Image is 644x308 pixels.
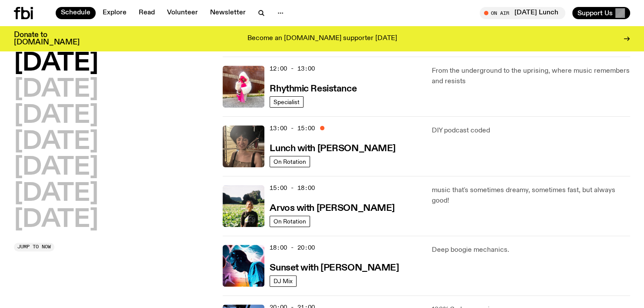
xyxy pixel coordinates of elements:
p: music that's sometimes dreamy, sometimes fast, but always good! [432,185,630,206]
h3: Lunch with [PERSON_NAME] [270,144,395,153]
img: Simon Caldwell stands side on, looking downwards. He has headphones on. Behind him is a brightly ... [223,245,264,287]
h3: Donate to [DOMAIN_NAME] [14,31,80,46]
a: Arvos with [PERSON_NAME] [270,202,394,213]
span: 12:00 - 13:00 [270,64,315,73]
img: Bri is smiling and wearing a black t-shirt. She is standing in front of a lush, green field. Ther... [223,185,264,227]
button: [DATE] [14,78,98,102]
button: [DATE] [14,156,98,180]
p: From the underground to the uprising, where music remembers and resists [432,66,630,87]
a: On Rotation [270,216,310,227]
a: Lunch with [PERSON_NAME] [270,142,395,153]
h3: Rhythmic Resistance [270,85,357,94]
a: Rhythmic Resistance [270,83,357,94]
a: Read [133,7,160,19]
button: [DATE] [14,51,98,76]
button: Jump to now [14,243,54,251]
a: Sunset with [PERSON_NAME] [270,262,399,273]
a: On Rotation [270,156,310,167]
button: [DATE] [14,182,98,206]
span: DJ Mix [274,278,293,284]
a: Newsletter [205,7,251,19]
a: Explore [97,7,132,19]
span: Support Us [577,9,613,17]
p: DIY podcast coded [432,125,630,136]
h3: Arvos with [PERSON_NAME] [270,204,394,213]
span: On Rotation [274,218,306,224]
p: Deep boogie mechanics. [432,245,630,255]
span: 18:00 - 20:00 [270,244,315,252]
h3: Sunset with [PERSON_NAME] [270,264,399,273]
button: Support Us [572,7,630,19]
img: Attu crouches on gravel in front of a brown wall. They are wearing a white fur coat with a hood, ... [223,66,264,108]
span: Specialist [274,98,300,105]
a: DJ Mix [270,275,297,287]
button: [DATE] [14,130,98,154]
span: On Rotation [274,158,306,165]
a: Specialist [270,96,304,108]
button: [DATE] [14,104,98,128]
button: On Air[DATE] Lunch [480,7,565,19]
a: Schedule [56,7,96,19]
span: Jump to now [17,244,51,249]
span: 15:00 - 18:00 [270,184,315,192]
span: 13:00 - 15:00 [270,124,315,132]
a: Volunteer [162,7,203,19]
button: [DATE] [14,208,98,232]
p: Become an [DOMAIN_NAME] supporter [DATE] [247,35,397,43]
